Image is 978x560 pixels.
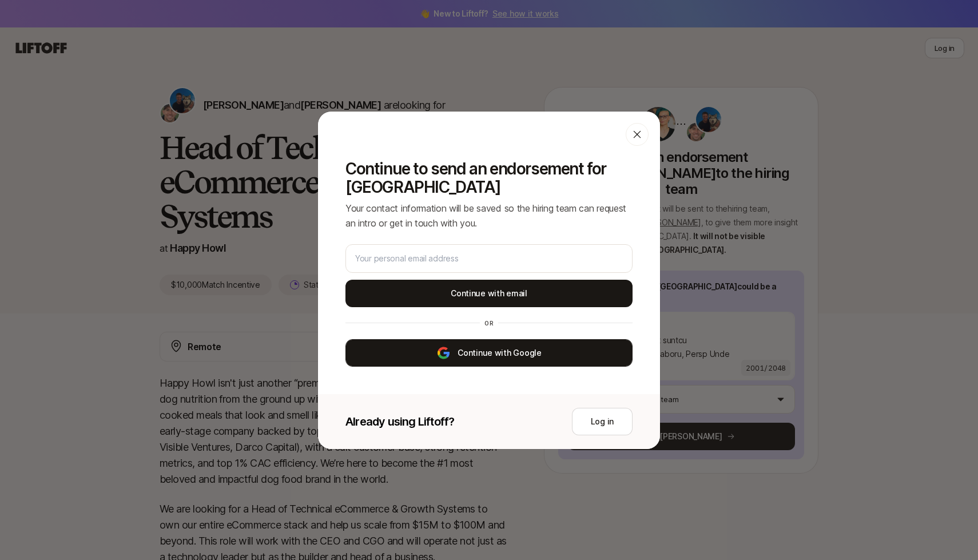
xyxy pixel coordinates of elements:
[572,408,633,435] button: Log in
[345,201,633,231] p: Your contact information will be saved so the hiring team can request an intro or get in touch wi...
[345,414,454,430] p: Already using Liftoff?
[355,252,618,265] input: Your personal email address
[345,280,633,307] button: Continue with email
[345,160,633,196] p: Continue to send an endorsement for [GEOGRAPHIC_DATA]
[480,319,498,328] div: or
[436,346,451,360] img: google-logo
[345,339,633,367] button: Continue with Google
